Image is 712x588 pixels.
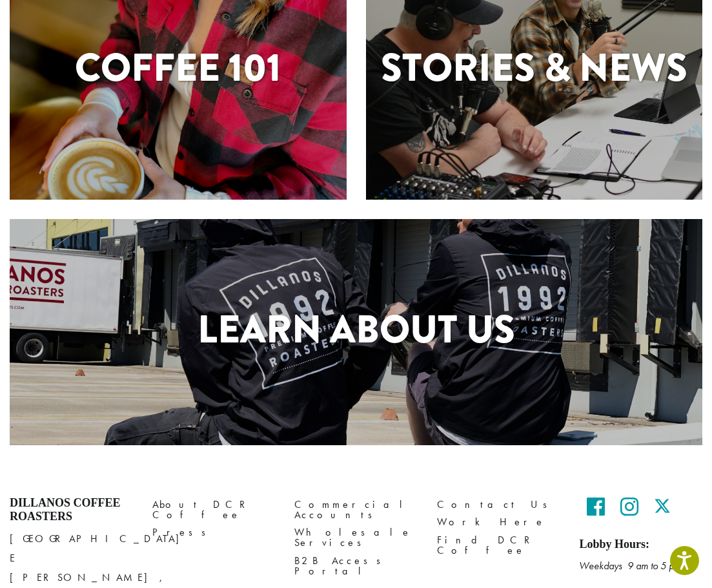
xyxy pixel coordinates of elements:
a: B2B Access Portal [294,552,418,580]
a: Contact Us [437,496,560,514]
h4: Dillanos Coffee Roasters [10,496,133,524]
a: Press [152,524,276,541]
em: Weekdays 9 am to 5 pm [579,559,681,572]
a: About DCR Coffee [152,496,276,524]
h1: Learn About Us [10,300,702,359]
h5: Lobby Hours: [579,538,702,552]
h1: Stories & News [366,39,703,97]
a: Commercial Accounts [294,496,418,524]
h1: Coffee 101 [10,39,347,97]
a: Learn About Us [10,219,702,445]
a: Wholesale Services [294,524,418,552]
a: Work Here [437,514,560,531]
a: Find DCR Coffee [437,531,560,559]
